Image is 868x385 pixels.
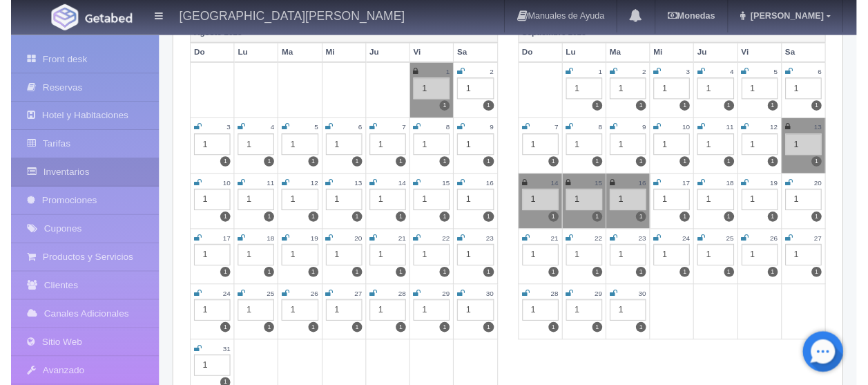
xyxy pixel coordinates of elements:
label: 1 [215,330,225,341]
span: [PERSON_NAME] [755,11,834,21]
label: 1 [597,160,607,171]
img: Getabed [76,13,124,24]
small: 7 [558,126,562,134]
th: Mi [656,44,701,64]
label: 1 [305,274,316,284]
label: 1 [440,103,450,113]
small: 8 [603,126,607,134]
small: 21 [554,241,561,248]
div: 1 [188,307,225,329]
label: 1 [822,274,832,284]
div: 1 [795,137,832,159]
small: 18 [734,184,742,191]
label: 1 [642,103,652,113]
small: 18 [262,241,270,248]
small: 9 [492,126,496,134]
label: 1 [350,160,360,171]
div: 1 [615,307,652,329]
div: 1 [458,307,495,329]
div: 1 [704,79,742,102]
small: 1 [603,70,607,77]
label: 1 [440,274,450,284]
label: 1 [215,217,225,227]
label: 1 [350,217,360,227]
label: 1 [642,217,652,227]
small: 24 [689,241,697,248]
div: 1 [233,307,270,329]
small: 17 [689,184,697,191]
div: 1 [188,250,225,272]
div: 1 [323,137,360,159]
div: 1 [413,137,450,159]
label: 1 [732,217,742,227]
label: 1 [597,217,607,227]
small: 3 [222,126,226,134]
small: 20 [352,241,360,248]
label: 1 [686,160,697,171]
th: Do [521,44,566,64]
small: 10 [689,126,697,134]
label: 1 [305,217,316,227]
small: 19 [307,241,315,248]
label: 1 [552,274,562,284]
label: 1 [350,274,360,284]
label: 1 [552,330,562,341]
small: 10 [218,184,225,191]
small: 11 [734,126,742,134]
div: 1 [570,194,607,216]
div: 1 [278,307,315,329]
small: 15 [443,184,450,191]
label: 1 [215,160,225,171]
small: 13 [824,126,832,134]
div: 1 [525,194,562,216]
div: 1 [278,137,315,159]
div: 1 [323,194,360,216]
small: 29 [443,297,450,305]
small: 4 [738,70,742,77]
small: 30 [488,297,495,305]
th: Ju [364,44,409,64]
div: 1 [458,137,495,159]
label: 1 [260,217,270,227]
th: Mi [319,44,364,64]
div: 1 [615,137,652,159]
small: 4 [267,126,271,134]
th: Do [184,44,229,64]
th: Sa [454,44,499,64]
small: 17 [218,241,225,248]
div: 1 [323,250,360,272]
small: 24 [218,297,225,305]
div: 1 [368,137,405,159]
img: Getabed [41,4,69,31]
th: Ma [274,44,319,64]
div: 1 [368,194,405,216]
label: 1 [732,274,742,284]
small: 27 [824,241,832,248]
th: Vi [409,44,454,64]
small: 9 [648,126,652,134]
label: 1 [552,160,562,171]
small: 26 [779,241,787,248]
div: 1 [413,307,450,329]
label: 1 [485,103,495,113]
b: Monedas [674,11,722,21]
small: 2 [492,70,496,77]
label: 1 [350,330,360,341]
small: 31 [218,354,225,361]
small: 1 [447,70,451,77]
label: 1 [686,274,697,284]
small: 29 [599,297,607,305]
label: 1 [597,103,607,113]
div: 1 [704,250,742,272]
div: 1 [750,79,787,102]
div: 1 [368,250,405,272]
small: 13 [352,184,360,191]
small: 12 [779,126,787,134]
th: Ma [610,44,655,64]
div: 1 [659,250,697,272]
small: 19 [779,184,787,191]
label: 1 [305,330,316,341]
div: 1 [413,79,450,102]
small: 20 [824,184,832,191]
div: 1 [458,250,495,272]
